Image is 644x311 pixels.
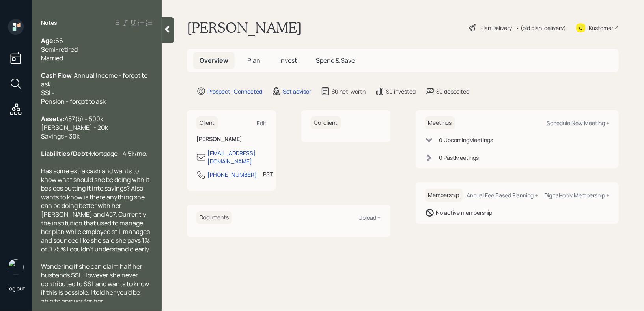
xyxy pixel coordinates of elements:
[8,259,24,275] img: retirable_logo.png
[41,167,151,253] span: Has some extra cash and wants to know what should she be doing with it besides putting it into sa...
[359,214,381,221] div: Upload +
[439,154,479,162] div: 0 Past Meeting s
[386,87,416,96] div: $0 invested
[332,87,366,96] div: $0 net-worth
[207,170,257,179] div: [PHONE_NUMBER]
[544,191,609,199] div: Digital-only Membership +
[589,24,613,32] div: Kustomer
[196,211,232,224] h6: Documents
[41,71,74,80] span: Cash Flow:
[425,116,455,129] h6: Meetings
[41,114,108,141] span: 457(b) - 500k [PERSON_NAME] - 20k Savings - 30k
[467,191,538,199] div: Annual Fee Based Planning +
[283,87,311,96] div: Set advisor
[207,149,267,165] div: [EMAIL_ADDRESS][DOMAIN_NAME]
[316,56,355,65] span: Spend & Save
[257,119,267,127] div: Edit
[263,170,273,178] div: PST
[41,36,55,45] span: Age:
[247,56,260,65] span: Plan
[436,87,469,96] div: $0 deposited
[207,87,262,96] div: Prospect · Connected
[480,24,512,32] div: Plan Delivery
[41,262,150,305] span: Wondering if she can claim half her husbands SSI. However she never contributed to SSI and wants ...
[200,56,228,65] span: Overview
[439,136,493,144] div: 0 Upcoming Meeting s
[187,19,302,36] h1: [PERSON_NAME]
[196,136,267,142] h6: [PERSON_NAME]
[436,208,493,217] div: No active membership
[41,19,57,27] label: Notes
[41,36,78,54] span: 66 Semi-retired
[425,189,463,202] h6: Membership
[41,114,65,123] span: Assets:
[41,71,149,106] span: Annual Income - forgot to ask SSI - Pension - forgot to ask
[516,24,566,32] div: • (old plan-delivery)
[6,285,25,292] div: Log out
[311,116,341,129] h6: Co-client
[90,149,147,158] span: Mortgage - 4.5k/mo.
[196,116,218,129] h6: Client
[41,54,63,62] span: Married
[547,119,609,127] div: Schedule New Meeting +
[41,149,90,158] span: Liabilities/Debt:
[279,56,297,65] span: Invest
